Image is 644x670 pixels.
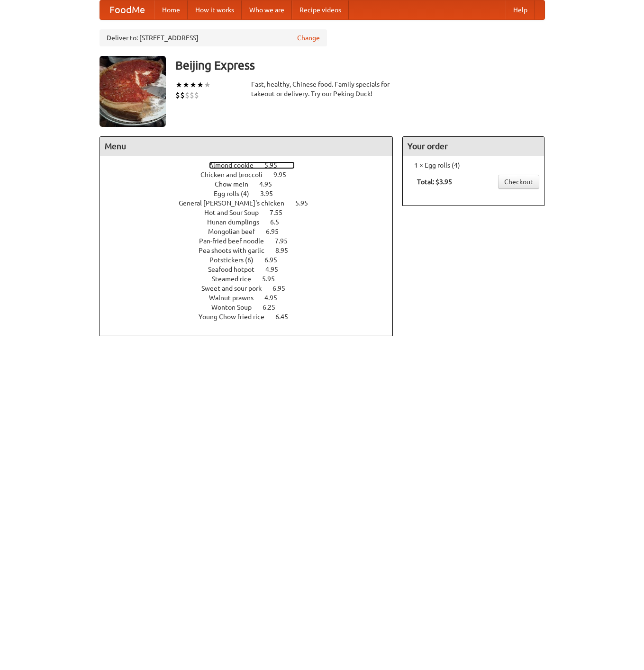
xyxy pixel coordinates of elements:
h4: Menu [100,137,393,156]
div: Deliver to: [STREET_ADDRESS] [100,29,327,46]
b: Total: $3.95 [417,178,452,186]
h3: Beijing Express [175,56,545,75]
a: Chow mein 4.95 [215,180,290,188]
li: $ [180,90,185,100]
a: Pea shoots with garlic 8.95 [199,247,306,254]
span: 6.5 [270,218,289,226]
span: 7.55 [270,209,292,216]
li: ★ [175,80,182,90]
a: How it works [188,0,242,19]
span: 3.95 [260,190,282,197]
a: Change [297,33,320,43]
span: 6.25 [263,304,285,311]
h4: Your order [403,137,544,156]
span: 8.95 [275,247,298,254]
a: Wonton Soup 6.25 [211,304,293,311]
li: ★ [197,80,204,90]
span: Chow mein [215,180,258,188]
span: 6.45 [275,313,298,321]
a: Walnut prawns 4.95 [209,294,295,302]
a: Hunan dumplings 6.5 [207,218,297,226]
a: Sweet and sour pork 6.95 [201,285,303,292]
span: 5.95 [264,161,287,169]
span: Wonton Soup [211,304,261,311]
li: ★ [204,80,211,90]
a: Potstickers (6) 6.95 [209,256,295,264]
span: Pea shoots with garlic [199,247,274,254]
a: Home [154,0,188,19]
span: Sweet and sour pork [201,285,271,292]
span: 4.95 [264,294,287,302]
span: Seafood hotpot [208,266,264,273]
span: Pan-fried beef noodle [199,237,273,245]
span: Hot and Sour Soup [204,209,268,216]
a: Almond cookie 5.95 [209,161,295,169]
li: $ [185,90,190,100]
li: $ [194,90,199,100]
a: Help [506,0,535,19]
span: 6.95 [272,285,295,292]
a: Seafood hotpot 4.95 [208,266,296,273]
span: 5.95 [262,275,284,283]
a: FoodMe [100,0,154,19]
span: Chicken and broccoli [200,171,272,179]
span: Hunan dumplings [207,218,269,226]
li: $ [190,90,194,100]
span: Steamed rice [212,275,261,283]
a: Steamed rice 5.95 [212,275,292,283]
a: Hot and Sour Soup 7.55 [204,209,300,216]
a: Recipe videos [292,0,349,19]
span: Walnut prawns [209,294,263,302]
span: Almond cookie [209,161,263,169]
a: Mongolian beef 6.95 [208,228,296,235]
span: 4.95 [259,180,281,188]
span: 9.95 [273,171,296,179]
a: Chicken and broccoli 9.95 [200,171,304,179]
span: General [PERSON_NAME]'s chicken [179,199,294,207]
a: Pan-fried beef noodle 7.95 [199,237,305,245]
span: Egg rolls (4) [214,190,259,197]
span: Mongolian beef [208,228,264,235]
a: Young Chow fried rice 6.45 [199,313,306,321]
a: Egg rolls (4) 3.95 [214,190,290,197]
div: Fast, healthy, Chinese food. Family specials for takeout or delivery. Try our Peking Duck! [251,80,393,98]
span: 6.95 [266,228,288,235]
img: angular.jpg [100,56,166,127]
span: 4.95 [265,266,288,273]
a: Checkout [498,175,539,189]
span: 6.95 [264,256,287,264]
li: ★ [182,80,190,90]
li: $ [175,90,180,100]
span: Young Chow fried rice [199,313,274,321]
li: ★ [190,80,197,90]
a: General [PERSON_NAME]'s chicken 5.95 [179,199,326,207]
span: Potstickers (6) [209,256,263,264]
span: 5.95 [295,199,317,207]
span: 7.95 [275,237,297,245]
li: 1 × Egg rolls (4) [408,161,539,170]
a: Who we are [242,0,292,19]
